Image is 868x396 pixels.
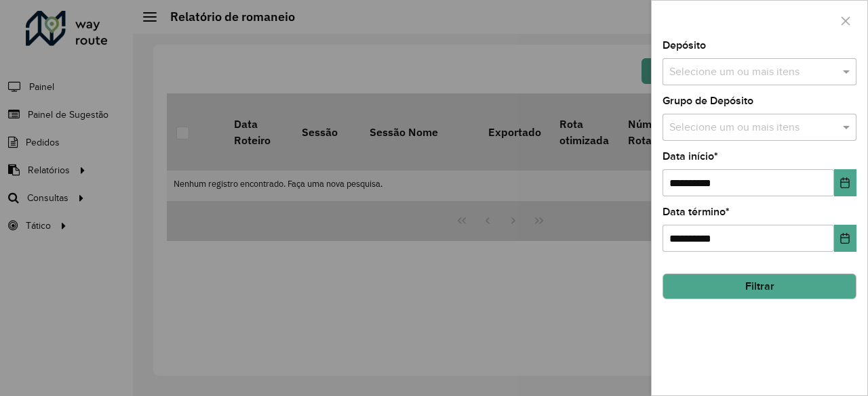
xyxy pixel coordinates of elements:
[663,148,718,164] label: Data início
[663,273,856,299] button: Filtrar
[834,225,856,252] button: Choose Date
[663,204,730,220] label: Data término
[663,37,706,53] label: Depósito
[663,93,753,109] label: Grupo de Depósito
[834,169,856,196] button: Choose Date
